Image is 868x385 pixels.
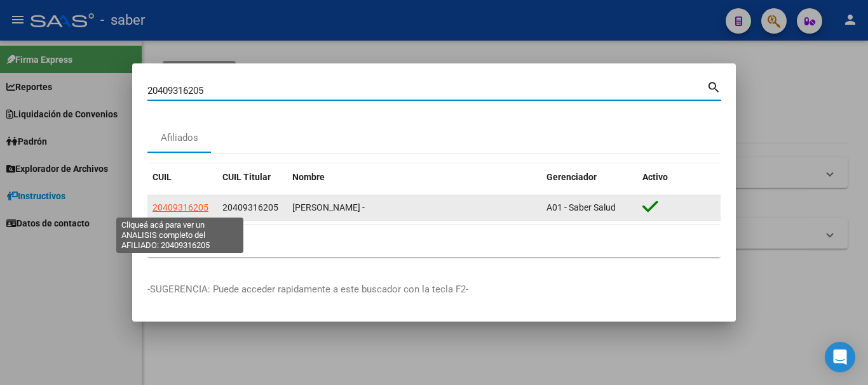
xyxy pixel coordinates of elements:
[637,164,721,191] datatable-header-cell: Activo
[147,282,721,297] p: -SUGERENCIA: Puede acceder rapidamente a este buscador con la tecla F2-
[546,172,597,182] span: Gerenciador
[292,200,536,215] div: [PERSON_NAME] -
[287,164,541,191] datatable-header-cell: Nombre
[642,172,668,182] span: Activo
[161,131,198,145] div: Afiliados
[546,202,616,212] span: A01 - Saber Salud
[222,172,271,182] span: CUIL Titular
[825,342,855,372] div: Open Intercom Messenger
[147,225,721,257] div: 1 total
[707,79,721,94] mat-icon: search
[153,172,172,182] span: CUIL
[292,172,325,182] span: Nombre
[147,164,217,191] datatable-header-cell: CUIL
[153,202,208,212] span: 20409316205
[222,202,278,212] span: 20409316205
[217,164,287,191] datatable-header-cell: CUIL Titular
[541,164,637,191] datatable-header-cell: Gerenciador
